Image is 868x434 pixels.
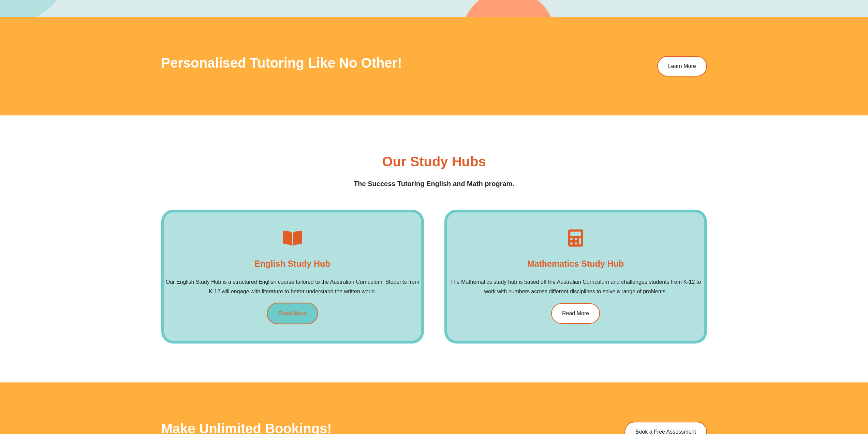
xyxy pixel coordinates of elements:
[382,155,486,168] h3: Our Study Hubs
[754,357,868,434] iframe: Chat Widget
[161,179,707,189] h4: The Success Tutoring English and Math program.
[562,311,589,316] span: Read More
[254,257,330,270] h4: English Study Hub​
[267,303,318,324] a: Read More
[164,277,421,296] p: Our English Study Hub is a structured English course tailored to the Australian Curriculum. Stude...
[527,257,624,270] h4: Mathematics Study Hub
[278,310,307,316] span: Read More
[668,64,696,69] span: Learn More
[447,277,704,296] p: The Mathematics study hub is based off the Australian Curriculum and challenges students from K-1...
[657,56,707,76] a: Learn More
[551,303,600,324] a: Read More
[161,56,530,70] h3: Personalised tutoring like no other!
